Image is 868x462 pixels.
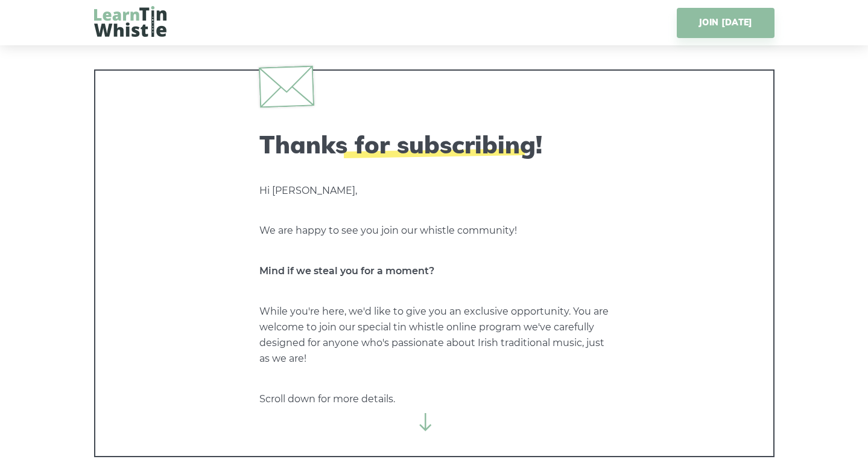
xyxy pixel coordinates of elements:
[259,304,609,367] p: While you're here, we'd like to give you an exclusive opportunity. You are welcome to join our sp...
[677,8,774,38] a: JOIN [DATE]
[94,6,166,37] img: LearnTinWhistle.com
[259,130,609,159] h2: Thanks for subscribing!
[259,223,609,239] p: We are happy to see you join our whistle community!
[258,65,314,107] img: envelope.svg
[259,183,609,199] p: Hi [PERSON_NAME],
[259,265,434,277] strong: Mind if we steal you for a moment?
[259,391,609,407] p: Scroll down for more details.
